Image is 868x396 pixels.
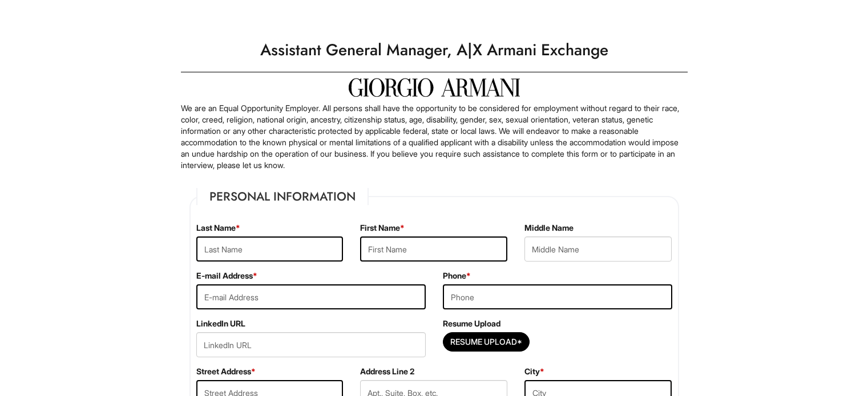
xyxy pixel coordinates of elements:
[196,284,426,309] input: E-mail Address
[524,236,672,262] input: Middle Name
[360,222,405,234] label: First Name
[524,366,544,377] label: City
[443,270,471,281] label: Phone
[360,366,414,377] label: Address Line 2
[524,222,574,234] label: Middle Name
[175,34,693,66] h1: Assistant General Manager, A|X Armani Exchange
[181,103,688,171] p: We are an Equal Opportunity Employer. All persons shall have the opportunity to be considered for...
[196,188,369,205] legend: Personal Information
[360,236,507,262] input: First Name
[443,318,500,329] label: Resume Upload
[196,366,256,377] label: Street Address
[196,270,257,281] label: E-mail Address
[196,222,240,234] label: Last Name
[196,318,245,329] label: LinkedIn URL
[196,236,344,262] input: Last Name
[349,78,520,97] img: Giorgio Armani
[196,332,426,357] input: LinkedIn URL
[443,332,530,352] button: Resume Upload*Resume Upload*
[443,284,672,309] input: Phone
